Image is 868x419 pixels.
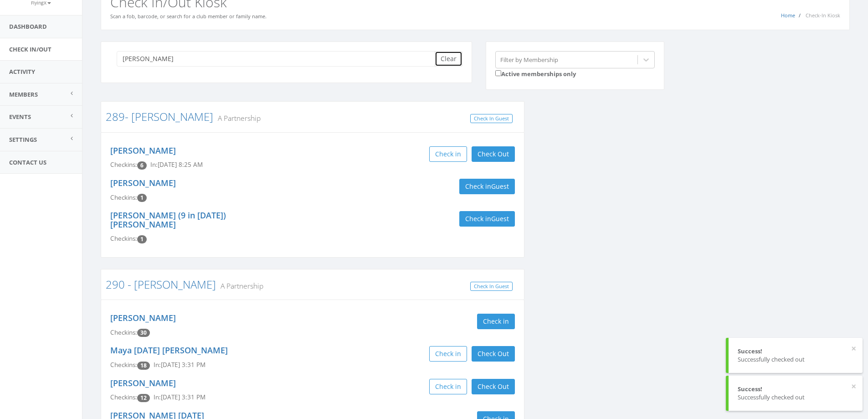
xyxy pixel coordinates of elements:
button: Check Out [472,146,515,162]
div: Filter by Membership [500,55,558,64]
input: Active memberships only [495,70,501,76]
span: Checkins: [110,393,137,401]
span: Guest [491,182,509,191]
small: A Partnership [213,113,261,123]
a: [PERSON_NAME] [110,312,176,323]
span: Checkin count [137,394,150,402]
a: 290 - [PERSON_NAME] [106,277,216,292]
span: Members [9,90,38,98]
button: Check Out [472,346,515,362]
a: Maya [DATE] [PERSON_NAME] [110,345,228,356]
a: [PERSON_NAME] [110,378,176,388]
button: Check in [429,146,467,162]
span: Checkin count [137,329,150,337]
div: Successfully checked out [738,393,853,402]
span: Checkins: [110,160,137,169]
span: Checkins: [110,234,137,243]
div: Successfully checked out [738,355,853,364]
small: A Partnership [216,281,263,291]
span: Checkin count [137,161,147,170]
a: [PERSON_NAME] [110,177,176,188]
button: Check Out [472,379,515,394]
span: In: [DATE] 8:25 AM [150,160,203,169]
span: Checkins: [110,361,137,369]
button: × [851,344,856,353]
span: In: [DATE] 3:31 PM [154,393,205,401]
button: × [851,382,856,391]
button: Check inGuest [459,211,515,227]
span: Checkin count [137,194,147,202]
span: Checkins: [110,193,137,202]
a: 289- [PERSON_NAME] [106,109,213,124]
span: Checkin count [137,362,150,370]
span: Settings [9,135,37,144]
div: Success! [738,347,853,356]
span: Checkins: [110,328,137,336]
button: Check in [429,346,467,362]
a: Check In Guest [470,282,513,291]
a: Home [781,12,795,19]
button: Check in [477,314,515,329]
span: Contact Us [9,158,46,166]
button: Clear [435,51,462,67]
span: Guest [491,214,509,223]
span: In: [DATE] 3:31 PM [154,361,205,369]
input: Search a name to check in [117,51,442,67]
div: Success! [738,385,853,393]
a: [PERSON_NAME] (9 in [DATE]) [PERSON_NAME] [110,210,226,230]
span: Events [9,113,31,121]
a: Check In Guest [470,114,513,124]
small: Scan a fob, barcode, or search for a club member or family name. [110,13,267,20]
label: Active memberships only [495,68,576,78]
a: [PERSON_NAME] [110,145,176,156]
button: Check in [429,379,467,394]
span: Checkin count [137,235,147,243]
button: Check inGuest [459,179,515,194]
span: Check-In Kiosk [806,12,840,19]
